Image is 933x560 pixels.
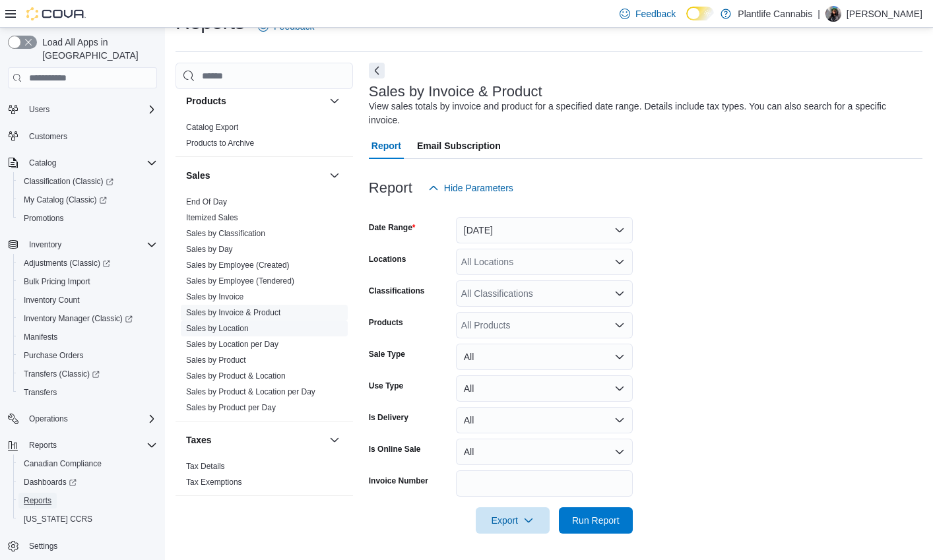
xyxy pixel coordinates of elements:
[24,102,55,117] button: Users
[24,155,61,171] button: Catalog
[18,366,105,382] a: Transfers (Classic)
[186,276,294,286] span: Sales by Employee (Tendered)
[186,478,242,487] a: Tax Exemptions
[186,371,286,381] a: Sales by Product & Location
[18,292,157,308] span: Inventory Count
[24,350,84,361] span: Purchase Orders
[456,344,633,370] button: All
[13,473,162,491] a: Dashboards
[369,286,425,296] label: Classifications
[186,197,227,206] a: End Of Day
[24,128,157,144] span: Customers
[186,169,210,182] h3: Sales
[3,436,162,454] button: Reports
[13,291,162,309] button: Inventory Count
[13,254,162,272] a: Adjustments (Classic)
[186,323,249,334] span: Sales by Location
[186,402,276,413] span: Sales by Product per Day
[24,458,102,469] span: Canadian Compliance
[13,209,162,228] button: Promotions
[186,276,294,286] a: Sales by Employee (Tendered)
[24,437,157,453] span: Reports
[186,260,290,270] span: Sales by Employee (Created)
[29,440,57,451] span: Reports
[18,366,157,382] span: Transfers (Classic)
[369,84,542,100] h3: Sales by Invoice & Product
[18,274,96,290] a: Bulk Pricing Import
[456,439,633,465] button: All
[18,493,157,509] span: Reports
[423,175,519,201] button: Hide Parameters
[186,123,238,132] a: Catalog Export
[13,346,162,365] button: Purchase Orders
[327,432,342,448] button: Taxes
[13,328,162,346] button: Manifests
[24,237,157,253] span: Inventory
[18,348,89,363] a: Purchase Orders
[186,139,254,148] a: Products to Archive
[818,6,820,22] p: |
[29,158,56,168] span: Catalog
[369,222,416,233] label: Date Range
[186,122,238,133] span: Catalog Export
[3,235,162,254] button: Inventory
[186,371,286,381] span: Sales by Product & Location
[186,339,278,350] span: Sales by Location per Day
[13,454,162,473] button: Canadian Compliance
[24,176,113,187] span: Classification (Classic)
[29,414,68,424] span: Operations
[24,495,51,506] span: Reports
[417,133,501,159] span: Email Subscription
[29,104,49,115] span: Users
[369,412,408,423] label: Is Delivery
[37,36,157,62] span: Load All Apps in [GEOGRAPHIC_DATA]
[13,191,162,209] a: My Catalog (Classic)
[13,172,162,191] a: Classification (Classic)
[24,313,133,324] span: Inventory Manager (Classic)
[847,6,922,22] p: [PERSON_NAME]
[29,541,57,551] span: Settings
[186,197,227,207] span: End Of Day
[186,229,265,238] a: Sales by Classification
[369,63,385,78] button: Next
[18,173,119,189] a: Classification (Classic)
[614,320,625,330] button: Open list of options
[18,456,107,472] a: Canadian Compliance
[635,7,676,20] span: Feedback
[13,272,162,291] button: Bulk Pricing Import
[186,387,315,397] span: Sales by Product & Location per Day
[456,407,633,433] button: All
[176,119,353,156] div: Products
[18,511,98,527] a: [US_STATE] CCRS
[3,410,162,428] button: Operations
[186,292,243,301] a: Sales by Invoice
[24,155,157,171] span: Catalog
[18,474,157,490] span: Dashboards
[18,311,157,327] span: Inventory Manager (Classic)
[186,261,290,270] a: Sales by Employee (Created)
[186,94,226,108] h3: Products
[13,365,162,383] a: Transfers (Classic)
[24,102,157,117] span: Users
[614,1,681,27] a: Feedback
[186,94,324,108] button: Products
[24,411,73,427] button: Operations
[327,93,342,109] button: Products
[13,491,162,510] button: Reports
[686,20,687,21] span: Dark Mode
[456,217,633,243] button: [DATE]
[18,292,85,308] a: Inventory Count
[186,477,242,487] span: Tax Exemptions
[18,456,157,472] span: Canadian Compliance
[186,169,324,182] button: Sales
[186,324,249,333] a: Sales by Location
[369,444,421,454] label: Is Online Sale
[738,6,812,22] p: Plantlife Cannabis
[176,458,353,495] div: Taxes
[614,257,625,267] button: Open list of options
[18,348,157,363] span: Purchase Orders
[18,210,157,226] span: Promotions
[24,295,80,305] span: Inventory Count
[369,349,405,359] label: Sale Type
[24,195,107,205] span: My Catalog (Classic)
